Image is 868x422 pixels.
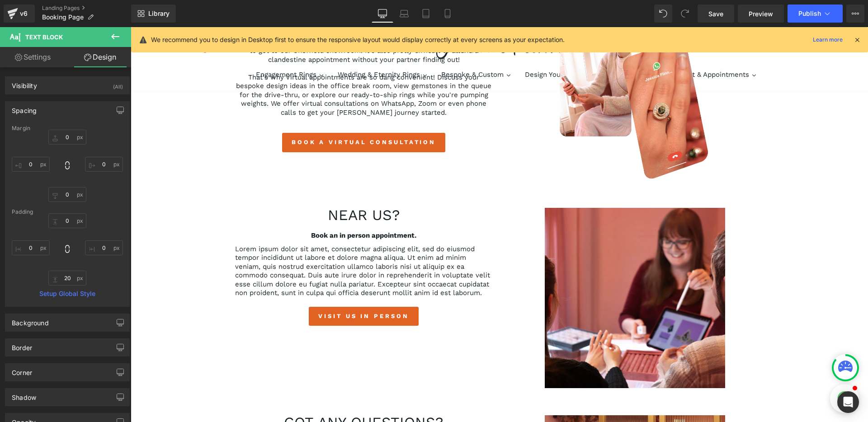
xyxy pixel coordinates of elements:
[188,285,278,293] span: Visit Us In Person
[178,280,288,299] a: Visit Us In Person
[12,290,123,297] a: Setup Global Style
[85,157,123,172] input: 0
[131,5,176,23] a: New Library
[4,5,35,23] a: v6
[48,130,86,145] input: 0
[676,5,694,23] button: Redo
[372,5,393,23] a: Desktop
[85,240,123,255] input: 0
[749,9,773,19] span: Preview
[654,5,672,23] button: Undo
[180,204,286,212] strong: Book an in person appointment.
[12,364,32,376] div: Corner
[846,5,864,23] button: More
[708,9,723,19] span: Save
[25,33,63,41] span: Text Block
[67,47,133,67] a: Design
[798,10,821,17] span: Publish
[113,77,123,92] div: (All)
[42,14,84,21] span: Booking Page
[788,5,843,23] button: Publish
[148,9,170,18] span: Library
[415,5,437,23] a: Tablet
[837,391,859,413] div: Open Intercom Messenger
[104,181,362,195] h2: Near us?
[12,339,32,352] div: Border
[48,271,86,286] input: 0
[42,5,131,12] a: Landing Pages
[12,125,123,131] div: Margin
[18,8,29,19] div: v6
[12,240,50,255] input: 0
[12,314,49,327] div: Background
[12,77,37,89] div: Visibility
[48,213,86,228] input: 0
[161,111,305,119] span: Book a virtual consultation
[12,389,36,401] div: Shadow
[48,187,86,202] input: 0
[151,106,315,125] a: Book a virtual consultation
[104,46,362,90] p: That's why Virtual appointments are so dang convenient! Discuss your bespoke design ideas in the ...
[809,34,846,45] a: Learn more
[151,35,565,45] p: We recommend you to design in Desktop first to ensure the responsive layout would display correct...
[738,5,784,23] a: Preview
[393,5,415,23] a: Laptop
[12,102,37,114] div: Spacing
[104,218,362,271] p: Lorem ipsum dolor sit amet, consectetur adipiscing elit, sed do eiusmod tempor incididunt ut labo...
[104,388,362,403] h2: Got any questions?
[12,157,50,172] input: 0
[12,209,123,215] div: Padding
[104,2,362,37] p: We love seeing your gorgeous faces in person, but we get it - sometimes the stars just won't alig...
[437,5,458,23] a: Mobile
